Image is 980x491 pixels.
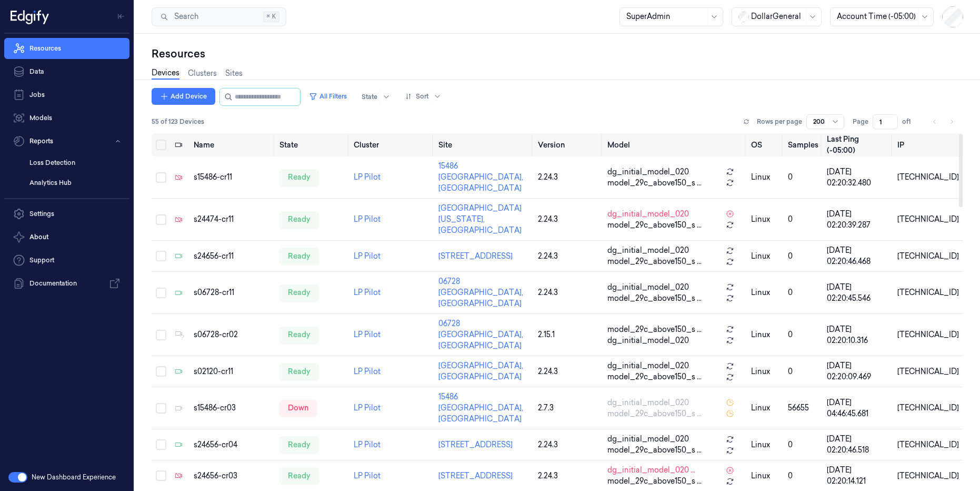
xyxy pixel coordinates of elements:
[893,133,963,156] th: IP
[827,397,889,419] div: [DATE] 04:46:45.681
[156,366,166,377] button: Select row
[438,203,522,235] a: [GEOGRAPHIC_DATA][US_STATE], [GEOGRAPHIC_DATA]
[113,8,129,25] button: Toggle Navigation
[354,214,381,224] a: LP Pilot
[538,214,599,225] div: 2.24.3
[897,366,959,377] div: [TECHNICAL_ID]
[788,366,818,377] div: 0
[354,172,381,182] a: LP Pilot
[751,366,780,377] p: linux
[4,227,129,248] button: About
[354,251,381,261] a: LP Pilot
[438,277,523,308] a: 06728 [GEOGRAPHIC_DATA], [GEOGRAPHIC_DATA]
[751,251,780,262] p: linux
[194,470,271,482] div: s24656-cr03
[305,88,351,105] button: All Filters
[156,288,166,298] button: Select row
[607,220,702,231] span: model_29c_above150_s ...
[152,88,215,105] button: Add Device
[607,360,689,371] span: dg_initial_model_020
[538,439,599,450] div: 2.24.3
[438,161,523,193] a: 15486 [GEOGRAPHIC_DATA], [GEOGRAPHIC_DATA]
[194,214,271,225] div: s24474-cr11
[279,363,319,380] div: ready
[156,140,166,150] button: Select all
[170,11,198,22] span: Search
[607,324,702,335] span: model_29c_above150_s ...
[349,133,434,156] th: Cluster
[354,330,381,339] a: LP Pilot
[607,256,702,267] span: model_29c_above150_s ...
[897,214,959,225] div: [TECHNICAL_ID]
[788,251,818,262] div: 0
[188,68,217,79] a: Clusters
[156,214,166,225] button: Select row
[279,400,317,417] div: down
[897,329,959,340] div: [TECHNICAL_ID]
[538,287,599,298] div: 2.24.3
[751,172,780,183] p: linux
[607,293,702,304] span: model_29c_above150_s ...
[902,117,919,126] span: of 1
[279,211,319,228] div: ready
[225,68,243,79] a: Sites
[538,402,599,414] div: 2.7.3
[438,251,513,261] a: [STREET_ADDRESS]
[194,366,271,377] div: s02120-cr11
[603,133,746,156] th: Model
[438,471,513,480] a: [STREET_ADDRESS]
[607,178,702,189] span: model_29c_above150_s ...
[279,467,319,484] div: ready
[21,154,129,172] a: Loss Detection
[607,245,689,256] span: dg_initial_model_020
[607,408,702,419] span: model_29c_above150_s ...
[607,282,689,293] span: dg_initial_model_020
[897,402,959,414] div: [TECHNICAL_ID]
[156,330,166,340] button: Select row
[21,174,129,192] a: Analytics Hub
[788,214,818,225] div: 0
[607,335,689,346] span: dg_initial_model_020
[275,133,349,156] th: State
[194,172,271,183] div: s15486-cr11
[827,245,889,267] div: [DATE] 02:20:46.468
[152,117,204,126] span: 55 of 123 Devices
[4,273,129,294] a: Documentation
[788,329,818,340] div: 0
[827,166,889,189] div: [DATE] 02:20:32.480
[827,282,889,304] div: [DATE] 02:20:45.546
[354,440,381,449] a: LP Pilot
[4,131,129,152] button: Reports
[827,434,889,456] div: [DATE] 02:20:46.518
[607,166,689,178] span: dg_initial_model_020
[434,133,533,156] th: Site
[538,366,599,377] div: 2.24.3
[152,46,963,61] div: Resources
[788,287,818,298] div: 0
[751,329,780,340] p: linux
[156,470,166,481] button: Select row
[152,67,179,80] a: Devices
[751,470,780,482] p: linux
[438,392,523,424] a: 15486 [GEOGRAPHIC_DATA], [GEOGRAPHIC_DATA]
[4,61,129,82] a: Data
[194,287,271,298] div: s06728-cr11
[607,445,702,456] span: model_29c_above150_s ...
[784,133,823,156] th: Samples
[438,361,523,381] a: [GEOGRAPHIC_DATA], [GEOGRAPHIC_DATA]
[897,470,959,482] div: [TECHNICAL_ID]
[607,476,702,487] span: model_29c_above150_s ...
[607,434,689,445] span: dg_initial_model_020
[897,287,959,298] div: [TECHNICAL_ID]
[827,465,889,487] div: [DATE] 02:20:14.121
[156,403,166,414] button: Select row
[927,114,959,129] nav: pagination
[152,7,286,26] button: Search⌘K
[751,287,780,298] p: linux
[538,172,599,183] div: 2.24.3
[534,133,604,156] th: Version
[194,439,271,450] div: s24656-cr04
[194,251,271,262] div: s24656-cr11
[4,107,129,129] a: Models
[194,402,271,414] div: s15486-cr03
